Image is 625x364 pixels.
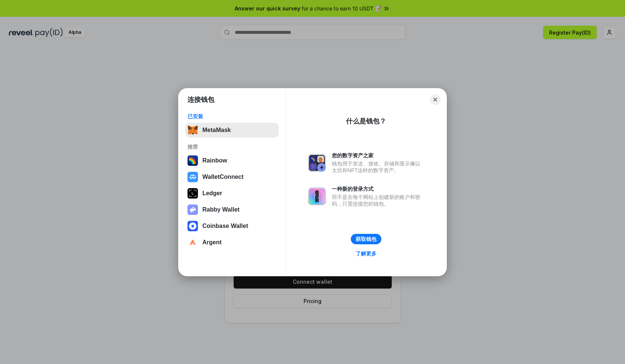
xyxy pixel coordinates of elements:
[187,204,198,215] img: svg+xml,%3Csvg%20xmlns%3D%22http%3A%2F%2Fwww.w3.org%2F2000%2Fsvg%22%20fill%3D%22none%22%20viewBox...
[187,95,214,104] h1: 连接钱包
[187,113,276,120] div: 已安装
[332,186,424,192] div: 一种新的登录方式
[351,249,381,258] a: 了解更多
[187,125,198,135] img: svg+xml,%3Csvg%20fill%3D%22none%22%20height%3D%2233%22%20viewBox%3D%220%200%2035%2033%22%20width%...
[356,250,376,257] div: 了解更多
[202,206,240,213] div: Rabby Wallet
[202,239,222,246] div: Argent
[332,152,424,159] div: 您的数字资产之家
[185,123,279,138] button: MetaMask
[356,236,376,242] div: 获取钱包
[202,157,227,164] div: Rainbow
[332,194,424,207] div: 而不是在每个网站上创建新的账户和密码，只需连接您的钱包。
[202,190,222,197] div: Ledger
[185,170,279,184] button: WalletConnect
[187,221,198,231] img: svg+xml,%3Csvg%20width%3D%2228%22%20height%3D%2228%22%20viewBox%3D%220%200%2028%2028%22%20fill%3D...
[187,172,198,182] img: svg+xml,%3Csvg%20width%3D%2228%22%20height%3D%2228%22%20viewBox%3D%220%200%2028%2028%22%20fill%3D...
[187,237,198,248] img: svg+xml,%3Csvg%20width%3D%2228%22%20height%3D%2228%22%20viewBox%3D%220%200%2028%2028%22%20fill%3D...
[187,188,198,199] img: svg+xml,%3Csvg%20xmlns%3D%22http%3A%2F%2Fwww.w3.org%2F2000%2Fsvg%22%20width%3D%2228%22%20height%3...
[308,154,326,172] img: svg+xml,%3Csvg%20xmlns%3D%22http%3A%2F%2Fwww.w3.org%2F2000%2Fsvg%22%20fill%3D%22none%22%20viewBox...
[202,127,231,133] div: MetaMask
[187,144,276,150] div: 推荐
[332,160,424,174] div: 钱包用于发送、接收、存储和显示像以太坊和NFT这样的数字资产。
[185,153,279,168] button: Rainbow
[185,202,279,217] button: Rabby Wallet
[202,174,244,180] div: WalletConnect
[185,186,279,201] button: Ledger
[308,187,326,205] img: svg+xml,%3Csvg%20xmlns%3D%22http%3A%2F%2Fwww.w3.org%2F2000%2Fsvg%22%20fill%3D%22none%22%20viewBox...
[351,234,381,244] button: 获取钱包
[185,235,279,250] button: Argent
[430,94,440,105] button: Close
[202,223,248,229] div: Coinbase Wallet
[346,117,386,126] div: 什么是钱包？
[185,219,279,233] button: Coinbase Wallet
[187,155,198,166] img: svg+xml,%3Csvg%20width%3D%22120%22%20height%3D%22120%22%20viewBox%3D%220%200%20120%20120%22%20fil...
